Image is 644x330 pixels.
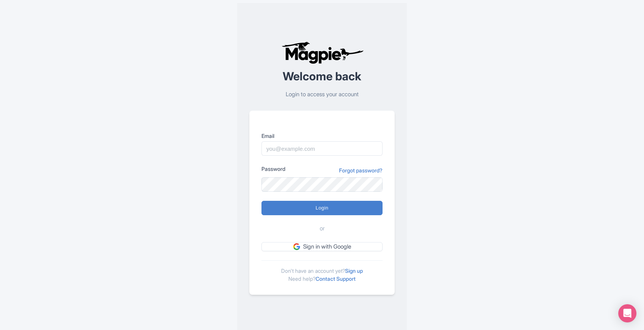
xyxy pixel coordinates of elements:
a: Sign up [345,267,363,274]
input: Login [261,201,383,215]
a: Forgot password? [339,166,383,174]
img: logo-ab69f6fb50320c5b225c76a69d11143b.png [280,41,365,64]
a: Sign in with Google [261,242,383,252]
label: Password [261,165,285,173]
h2: Welcome back [249,70,395,83]
div: Don't have an account yet? Need help? [261,260,383,283]
img: google.svg [293,243,300,250]
p: Login to access your account [249,90,395,99]
input: you@example.com [261,141,383,156]
label: Email [261,132,383,140]
span: or [320,224,325,233]
a: Contact Support [316,275,356,282]
div: Open Intercom Messenger [618,304,636,322]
